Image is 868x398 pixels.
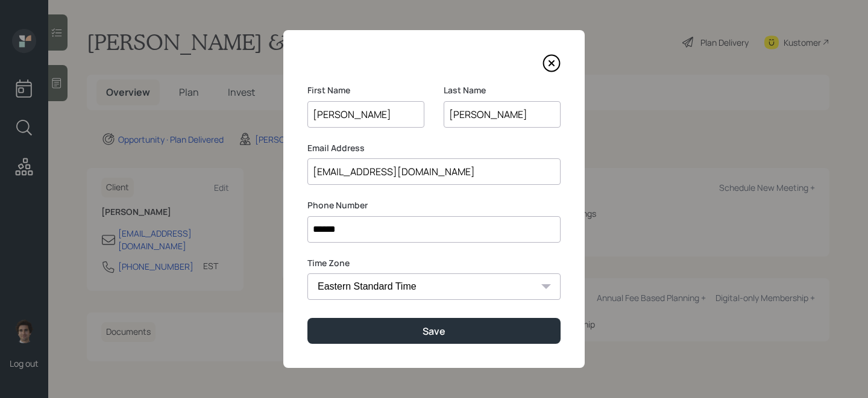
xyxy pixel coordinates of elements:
label: Time Zone [307,257,561,269]
label: Phone Number [307,199,561,211]
label: First Name [307,84,424,96]
div: Save [423,325,445,338]
label: Email Address [307,142,561,154]
label: Last Name [444,84,561,96]
button: Save [307,318,561,344]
